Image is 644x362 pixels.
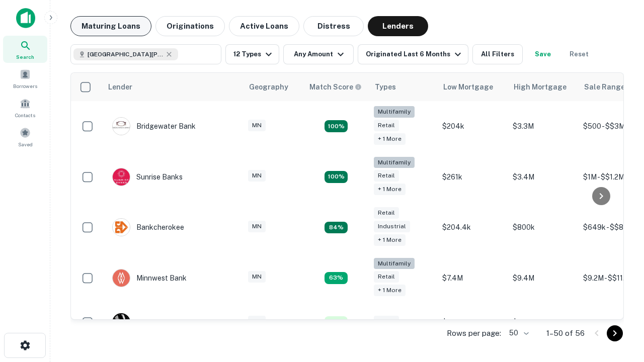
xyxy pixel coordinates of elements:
[229,16,299,36] button: Active Loans
[112,269,187,287] div: Minnwest Bank
[303,73,369,101] th: Capitalize uses an advanced AI algorithm to match your search with the best lender. The match sco...
[15,111,35,119] span: Contacts
[248,221,266,232] div: MN
[437,303,508,341] td: $25k
[309,81,362,93] div: Capitalize uses an advanced AI algorithm to match your search with the best lender. The match sco...
[16,53,34,61] span: Search
[3,123,47,150] a: Saved
[16,8,35,28] img: capitalize-icon.png
[309,81,360,93] h6: Match Score
[546,327,585,339] p: 1–50 of 56
[325,316,348,328] div: Matching Properties: 5, hasApolloMatch: undefined
[374,120,399,131] div: Retail
[3,94,47,121] a: Contacts
[243,73,303,101] th: Geography
[248,170,266,182] div: MN
[375,81,396,93] div: Types
[374,170,399,182] div: Retail
[374,316,399,327] div: Retail
[368,16,428,36] button: Lenders
[113,269,130,287] img: picture
[437,253,508,304] td: $7.4M
[325,272,348,284] div: Matching Properties: 6, hasApolloMatch: undefined
[113,219,130,236] img: picture
[584,81,625,93] div: Sale Range
[358,44,468,64] button: Originated Last 6 Months
[374,234,406,246] div: + 1 more
[508,152,578,203] td: $3.4M
[248,271,266,283] div: MN
[249,81,288,93] div: Geography
[374,221,410,232] div: Industrial
[374,258,415,269] div: Multifamily
[374,207,399,219] div: Retail
[472,44,523,64] button: All Filters
[88,50,163,59] span: [GEOGRAPHIC_DATA][PERSON_NAME], [GEOGRAPHIC_DATA], [GEOGRAPHIC_DATA]
[374,271,399,283] div: Retail
[108,81,132,93] div: Lender
[369,73,437,101] th: Types
[437,101,508,152] td: $204k
[437,73,508,101] th: Low Mortgage
[374,133,406,145] div: + 1 more
[508,253,578,304] td: $9.4M
[514,81,567,93] div: High Mortgage
[607,325,623,341] button: Go to next page
[18,140,33,148] span: Saved
[325,171,348,183] div: Matching Properties: 11, hasApolloMatch: undefined
[113,118,130,135] img: picture
[116,317,127,328] p: G H
[505,326,530,340] div: 50
[112,117,196,135] div: Bridgewater Bank
[437,152,508,203] td: $261k
[325,222,348,234] div: Matching Properties: 8, hasApolloMatch: undefined
[102,73,243,101] th: Lender
[248,120,266,131] div: MN
[508,303,578,341] td: $25k
[325,120,348,132] div: Matching Properties: 17, hasApolloMatch: undefined
[447,327,501,339] p: Rows per page:
[112,168,183,186] div: Sunrise Banks
[70,16,151,36] button: Maturing Loans
[13,82,37,90] span: Borrowers
[112,218,184,236] div: Bankcherokee
[3,65,47,92] a: Borrowers
[563,44,595,64] button: Reset
[374,184,406,195] div: + 1 more
[113,168,130,186] img: picture
[508,202,578,253] td: $800k
[374,106,415,118] div: Multifamily
[594,282,644,330] iframe: Chat Widget
[112,313,195,331] div: [PERSON_NAME]
[225,44,279,64] button: 12 Types
[374,157,415,168] div: Multifamily
[155,16,225,36] button: Originations
[283,44,354,64] button: Any Amount
[527,44,559,64] button: Save your search to get updates of matches that match your search criteria.
[366,48,464,60] div: Originated Last 6 Months
[443,81,493,93] div: Low Mortgage
[508,101,578,152] td: $3.3M
[374,285,406,296] div: + 1 more
[3,36,47,63] a: Search
[248,316,266,327] div: MN
[303,16,364,36] button: Distress
[508,73,578,101] th: High Mortgage
[437,202,508,253] td: $204.4k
